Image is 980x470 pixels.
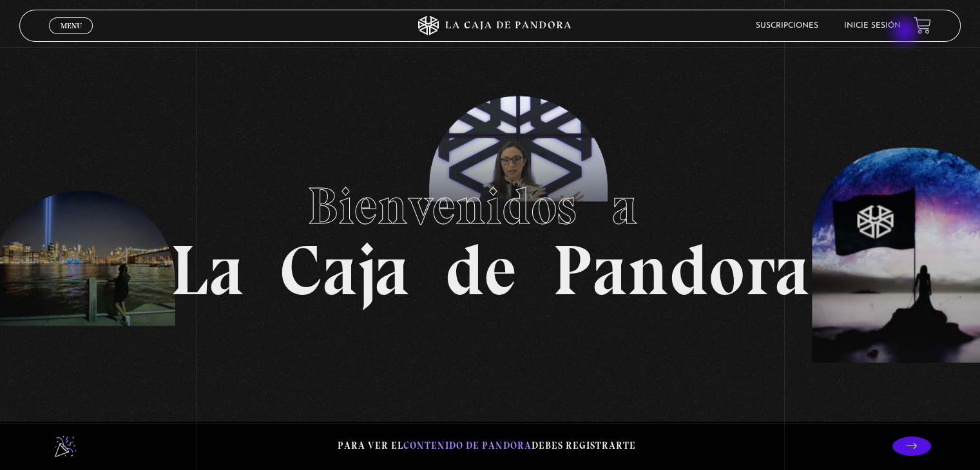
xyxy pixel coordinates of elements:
a: View your shopping cart [914,17,931,34]
span: Cerrar [56,32,86,41]
h1: La Caja de Pandora [170,164,810,306]
a: Suscripciones [756,22,818,30]
span: Bienvenidos a [307,175,673,237]
span: contenido de Pandora [403,440,532,451]
a: Inicie sesión [844,22,901,30]
span: Menu [61,22,82,30]
p: Para ver el debes registrarte [338,437,636,455]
